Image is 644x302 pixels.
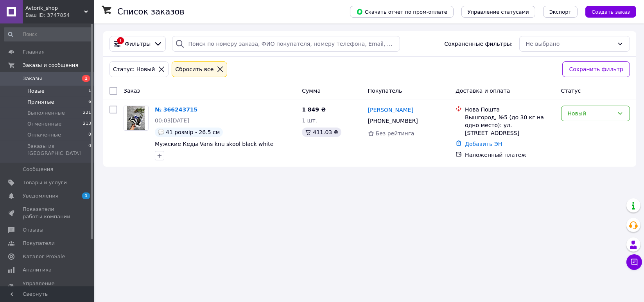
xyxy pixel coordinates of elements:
[376,130,414,137] span: Без рейтинга
[27,99,54,106] span: Принятые
[549,9,571,15] span: Экспорт
[456,88,510,94] span: Доставка и оплата
[155,106,197,113] a: № 366243715
[172,36,400,52] input: Поиск по номеру заказа, ФИО покупателя, номеру телефона, Email, номеру накладной
[83,110,91,117] span: 221
[578,8,636,14] a: Создать заказ
[88,143,91,157] span: 0
[27,110,65,117] span: Выполненные
[88,131,91,138] span: 0
[83,120,91,128] span: 213
[568,109,614,118] div: Новый
[561,88,581,94] span: Статус
[23,253,65,260] span: Каталог ProSale
[111,65,156,74] div: Статус: Новый
[27,120,61,128] span: Отмененные
[465,141,502,147] a: Добавить ЭН
[23,240,55,247] span: Покупатели
[465,113,554,137] div: Вышгород, №5 (до 30 кг на одно место): ул. [STREET_ADDRESS]
[23,166,53,173] span: Сообщения
[368,106,413,114] a: [PERSON_NAME]
[23,226,43,234] span: Отзывы
[88,88,91,95] span: 1
[465,106,554,113] div: Нова Пошта
[461,6,535,18] button: Управление статусами
[23,280,72,294] span: Управление сайтом
[23,75,42,82] span: Заказы
[23,62,78,69] span: Заказы и сообщения
[23,179,67,186] span: Товары и услуги
[124,88,140,94] span: Заказ
[585,6,636,18] button: Создать заказ
[158,129,164,135] img: :speech_balloon:
[468,9,529,15] span: Управление статусами
[302,117,317,124] span: 1 шт.
[155,141,273,147] a: Мужские Кеды Vans knu skool black white
[82,192,90,199] span: 1
[124,106,149,131] a: Фото товару
[166,129,220,135] span: 41 розмір - 26.5 см
[526,40,614,48] div: Не выбрано
[4,27,92,41] input: Поиск
[569,65,623,74] span: Сохранить фильтр
[302,106,326,113] span: 1 849 ₴
[366,115,420,126] div: [PHONE_NUMBER]
[23,266,52,273] span: Аналитика
[82,75,90,82] span: 1
[350,6,454,18] button: Скачать отчет по пром-оплате
[592,9,630,15] span: Создать заказ
[88,99,91,106] span: 6
[356,8,447,15] span: Скачать отчет по пром-оплате
[302,88,321,94] span: Сумма
[543,6,578,18] button: Экспорт
[155,117,189,124] span: 00:03[DATE]
[27,88,45,95] span: Новые
[27,131,61,138] span: Оплаченные
[125,40,151,48] span: Фильтры
[23,49,45,56] span: Главная
[465,151,554,159] div: Наложенный платеж
[23,192,58,200] span: Уведомления
[25,12,94,19] div: Ваш ID: 3747854
[23,206,72,220] span: Показатели работы компании
[626,254,642,270] button: Чат с покупателем
[368,88,402,94] span: Покупатель
[444,40,513,48] span: Сохраненные фильтры:
[562,61,630,77] button: Сохранить фильтр
[117,7,185,16] h1: Список заказов
[27,143,88,157] span: Заказы из [GEOGRAPHIC_DATA]
[25,5,84,12] span: Avtorik_shop
[127,106,145,130] img: Фото товару
[174,65,215,74] div: Сбросить все
[302,128,341,137] div: 411.03 ₴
